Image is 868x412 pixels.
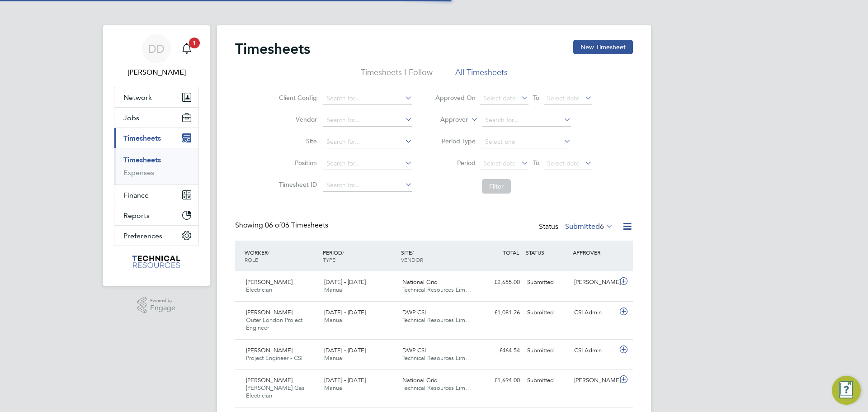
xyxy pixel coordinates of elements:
[114,87,198,107] button: Network
[246,376,292,384] span: [PERSON_NAME]
[571,305,618,320] div: CSI Admin
[427,115,468,124] label: Approver
[324,308,366,316] span: [DATE] - [DATE]
[401,256,423,263] span: VENDOR
[402,278,438,286] span: National Grid
[276,94,317,102] label: Client Config
[276,115,317,123] label: Vendor
[412,249,414,256] span: /
[524,373,571,388] div: Submitted
[402,346,426,354] span: DWP CSI
[571,275,618,290] div: [PERSON_NAME]
[482,136,571,148] input: Select one
[455,67,508,83] li: All Timesheets
[178,34,196,63] a: 1
[565,222,613,231] label: Submitted
[123,114,139,122] span: Jobs
[123,232,162,240] span: Preferences
[245,256,258,263] span: ROLE
[524,305,571,320] div: Submitted
[114,128,198,148] button: Timesheets
[323,92,412,105] input: Search for...
[524,244,571,260] div: STATUS
[324,346,366,354] span: [DATE] - [DATE]
[402,384,471,392] span: Technical Resources Lim…
[114,108,198,128] button: Jobs
[268,249,269,256] span: /
[137,297,176,314] a: Powered byEngage
[123,134,161,142] span: Timesheets
[402,376,438,384] span: National Grid
[547,159,580,167] span: Select date
[150,297,175,304] span: Powered by
[503,249,519,256] span: TOTAL
[361,67,433,83] li: Timesheets I Follow
[123,93,152,102] span: Network
[435,159,476,167] label: Period
[246,278,292,286] span: [PERSON_NAME]
[524,343,571,358] div: Submitted
[530,157,542,169] span: To
[276,137,317,145] label: Site
[150,304,175,312] span: Engage
[323,179,412,192] input: Search for...
[571,244,618,260] div: APPROVER
[402,308,426,316] span: DWP CSI
[246,354,302,362] span: Project Engineer - CSI
[123,191,149,199] span: Finance
[571,373,618,388] div: [PERSON_NAME]
[402,316,471,324] span: Technical Resources Lim…
[573,40,633,54] button: New Timesheet
[482,179,511,194] button: Filter
[482,114,571,127] input: Search for...
[547,94,580,102] span: Select date
[435,137,476,145] label: Period Type
[323,157,412,170] input: Search for...
[114,185,198,205] button: Finance
[246,316,302,331] span: Outer London Project Engineer
[114,255,199,270] a: Go to home page
[276,159,317,167] label: Position
[324,316,344,324] span: Manual
[476,343,524,358] div: £464.54
[600,222,604,231] span: 6
[103,25,210,286] nav: Main navigation
[235,40,310,58] h2: Timesheets
[148,43,165,55] span: DD
[530,92,542,104] span: To
[131,255,182,270] img: technicalresources-logo-retina.png
[246,346,292,354] span: [PERSON_NAME]
[114,226,198,246] button: Preferences
[246,286,272,294] span: Electrician
[324,278,366,286] span: [DATE] - [DATE]
[324,354,344,362] span: Manual
[114,67,199,78] span: Drew Derry
[114,205,198,225] button: Reports
[321,244,399,268] div: PERIOD
[399,244,477,268] div: SITE
[402,354,471,362] span: Technical Resources Lim…
[483,159,516,167] span: Select date
[476,275,524,290] div: £2,655.00
[476,305,524,320] div: £1,081.26
[265,221,328,230] span: 06 Timesheets
[265,221,281,230] span: 06 of
[114,148,198,185] div: Timesheets
[123,156,161,164] a: Timesheets
[524,275,571,290] div: Submitted
[324,376,366,384] span: [DATE] - [DATE]
[246,384,305,399] span: [PERSON_NAME] Gas Electrician
[235,221,330,230] div: Showing
[323,136,412,148] input: Search for...
[123,211,150,220] span: Reports
[323,256,335,263] span: TYPE
[189,38,200,48] span: 1
[114,34,199,78] a: DD[PERSON_NAME]
[435,94,476,102] label: Approved On
[324,286,344,294] span: Manual
[571,343,618,358] div: CSI Admin
[402,286,471,294] span: Technical Resources Lim…
[476,373,524,388] div: £1,694.00
[483,94,516,102] span: Select date
[323,114,412,127] input: Search for...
